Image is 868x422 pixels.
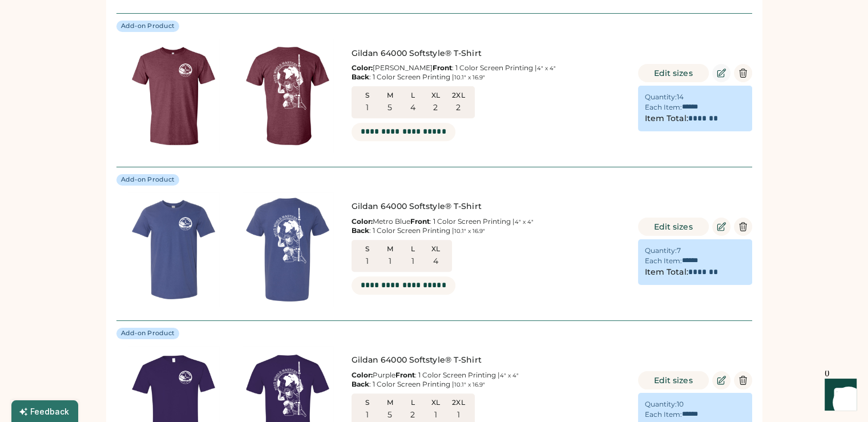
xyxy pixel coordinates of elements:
div: 4 [433,256,438,267]
button: Edit Product [712,371,730,389]
div: [PERSON_NAME] : 1 Color Screen Printing | : 1 Color Screen Printing | [352,63,628,82]
div: Quantity: [645,400,677,409]
div: Add-on Product [121,175,175,184]
div: 2XL [450,398,468,407]
div: S [358,398,377,407]
img: generate-image [231,39,345,153]
div: 1 [457,409,460,421]
div: 1 [366,256,369,267]
button: Edit sizes [638,218,709,236]
button: Delete [734,371,752,389]
strong: Front [433,63,452,72]
div: 1 [389,256,391,267]
button: Delete [734,64,752,82]
div: 2 [433,102,438,114]
div: Item Total: [645,267,688,278]
div: XL [427,244,445,254]
div: 2XL [450,91,468,100]
div: L [404,398,422,407]
div: Purple : 1 Color Screen Printing | : 1 Color Screen Printing | [352,371,628,389]
img: generate-image [116,39,231,153]
div: 1 [434,409,437,421]
div: 5 [387,102,392,114]
strong: Color: [352,63,373,72]
div: Each Item: [645,103,682,112]
div: Each Item: [645,256,682,266]
div: Gildan 64000 Softstyle® T-Shirt [352,201,628,212]
strong: Front [395,371,415,379]
div: 1 [366,409,369,421]
button: Edit sizes [638,371,709,389]
strong: Back [352,73,369,81]
strong: Back [352,226,369,235]
div: 1 [411,256,414,267]
div: 14 [677,93,684,102]
div: Each Item: [645,410,682,419]
font: 4" x 4" [537,65,556,72]
div: XL [427,398,445,407]
div: 1 [366,102,369,114]
div: 5 [387,409,392,421]
strong: Color: [352,217,373,226]
div: 7 [677,246,681,255]
div: Item Total: [645,113,688,124]
font: 10.1" x 16.9" [454,74,485,81]
div: 10 [677,400,684,409]
div: S [358,91,377,100]
iframe: Front Chat [814,371,863,420]
div: Add-on Product [121,329,175,338]
strong: Front [410,217,430,226]
div: Quantity: [645,93,677,102]
div: XL [427,91,445,100]
div: 2 [456,102,461,114]
div: L [404,244,422,254]
img: generate-image [231,192,345,307]
button: Edit sizes [638,64,709,82]
div: Add-on Product [121,22,175,31]
button: Edit Product [712,64,730,82]
div: Gildan 64000 Softstyle® T-Shirt [352,48,628,59]
font: 10.1" x 16.9" [454,381,485,388]
strong: Color: [352,371,373,379]
div: M [381,398,399,407]
div: Gildan 64000 Softstyle® T-Shirt [352,355,628,366]
div: 4 [410,102,415,114]
font: 4" x 4" [515,218,534,226]
img: generate-image [116,192,231,307]
div: Quantity: [645,246,677,255]
font: 4" x 4" [500,372,519,379]
font: 10.1" x 16.9" [454,227,485,235]
button: Delete [734,218,752,236]
button: Edit Product [712,218,730,236]
div: L [404,91,422,100]
div: S [358,244,377,254]
div: 2 [410,409,415,421]
div: Metro Blue : 1 Color Screen Printing | : 1 Color Screen Printing | [352,217,628,235]
strong: Back [352,380,369,388]
div: M [381,244,399,254]
div: M [381,91,399,100]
